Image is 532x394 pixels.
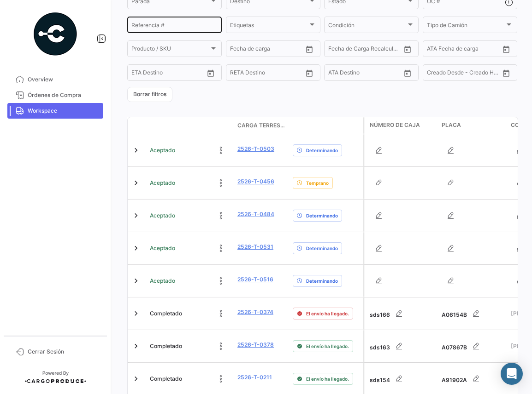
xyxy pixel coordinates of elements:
datatable-header-cell: Carga Terrestre # [234,118,289,133]
span: Condición [328,23,406,29]
input: ATA Desde [328,71,356,77]
span: Número de Caja [370,121,420,129]
datatable-header-cell: Número de Caja [364,117,438,134]
input: Desde [328,47,345,53]
span: Aceptado [150,146,175,154]
span: Placa [442,121,461,129]
span: Workspace [28,107,100,115]
a: 2526-T-0516 [237,275,273,284]
div: sds154 [370,370,434,388]
input: Hasta [154,71,189,77]
div: A06154B [442,304,503,323]
button: Open calendar [204,66,218,80]
span: Completado [150,375,182,383]
span: Aceptado [150,244,175,252]
input: Hasta [253,47,288,53]
button: Open calendar [302,66,316,80]
span: Etiquetas [230,23,308,29]
button: Open calendar [302,42,316,56]
a: Expand/Collapse Row [131,211,141,220]
span: Completado [150,342,182,350]
datatable-header-cell: Delay Status [289,122,363,129]
a: Expand/Collapse Row [131,146,141,155]
a: 2526-T-0211 [237,373,272,382]
a: Expand/Collapse Row [131,374,141,383]
span: Órdenes de Compra [28,91,100,99]
datatable-header-cell: Placa [438,117,507,134]
input: Hasta [253,71,288,77]
span: El envío ha llegado. [306,343,349,350]
a: Expand/Collapse Row [131,244,141,253]
span: Aceptado [150,277,175,285]
a: Workspace [7,103,103,119]
span: Determinando [306,277,338,285]
img: powered-by.png [32,11,78,57]
span: Temprano [306,179,329,187]
a: Overview [7,72,103,87]
button: Open calendar [401,42,414,56]
input: Desde [131,71,148,77]
span: Producto / SKU [131,47,209,53]
button: Borrar filtros [127,87,172,102]
input: Creado Hasta [465,71,499,77]
input: ATA Desde [427,47,455,53]
input: Hasta [351,47,386,53]
a: 2526-T-0484 [237,210,274,218]
span: Determinando [306,245,338,252]
a: Expand/Collapse Row [131,276,141,286]
span: Completado [150,309,182,318]
input: Creado Desde [427,71,459,77]
input: Desde [230,71,247,77]
button: Open calendar [401,66,414,80]
span: El envío ha llegado. [306,310,349,317]
span: Cerrar Sesión [28,348,100,356]
datatable-header-cell: Estado [146,122,234,129]
span: Aceptado [150,211,175,220]
input: ATA Hasta [461,47,496,53]
span: Determinando [306,212,338,219]
a: Órdenes de Compra [7,87,103,103]
span: Overview [28,75,100,84]
a: Expand/Collapse Row [131,309,141,318]
div: A91902A [442,370,503,388]
div: Abrir Intercom Messenger [501,363,523,385]
a: 2526-T-0374 [237,308,273,316]
span: Carga Terrestre # [237,121,285,130]
a: 2526-T-0456 [237,177,274,186]
span: Aceptado [150,179,175,187]
div: sds166 [370,304,434,323]
a: 2526-T-0531 [237,243,273,251]
a: 2526-T-0503 [237,145,274,153]
input: Desde [230,47,247,53]
a: Expand/Collapse Row [131,342,141,351]
div: A07867B [442,337,503,355]
button: Open calendar [499,66,513,80]
a: Expand/Collapse Row [131,178,141,188]
input: ATA Hasta [363,71,397,77]
a: 2526-T-0378 [237,341,274,349]
span: Determinando [306,147,338,154]
div: sds163 [370,337,434,355]
span: El envío ha llegado. [306,375,349,383]
button: Open calendar [499,42,513,56]
span: Tipo de Camión [427,23,505,29]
